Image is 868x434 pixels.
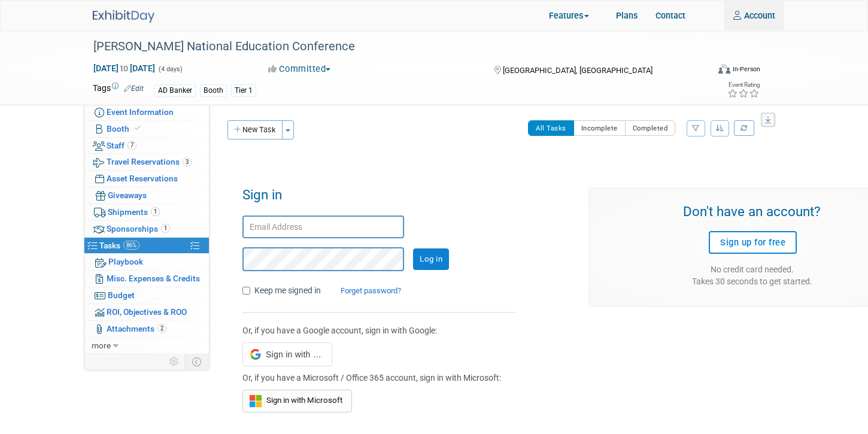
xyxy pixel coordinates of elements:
[249,394,262,408] img: Sign in with Microsoft
[709,231,797,254] a: Sign up for free
[84,287,209,304] a: Budget
[84,104,209,120] a: Event Information
[727,82,760,88] div: Event Rating
[84,154,209,170] a: Travel Reservations3
[107,124,143,133] span: Booth
[503,66,652,75] span: [GEOGRAPHIC_DATA], [GEOGRAPHIC_DATA]
[718,64,730,74] img: Format-Inperson.png
[664,62,760,80] div: Event Format
[107,307,187,317] span: ROI, Objectives & ROO
[107,324,166,333] span: Attachments
[262,396,342,405] span: Sign in with Microsoft
[108,207,160,217] span: Shipments
[540,2,607,31] a: Features
[242,216,404,239] input: Email Address
[135,125,141,132] i: Booth reservation complete
[647,1,694,31] a: Contact
[242,372,506,384] div: Or, if you have a Microsoft / Office 365 account, sign in with Microsoft:
[93,63,156,74] span: [DATE] [DATE]
[734,120,754,136] a: Refresh
[107,274,200,283] span: Misc. Expenses & Credits
[264,63,335,75] button: Committed
[84,204,209,220] a: Shipments1
[183,157,192,166] span: 3
[92,341,111,350] span: more
[242,390,352,412] button: Sign in with Microsoft
[124,84,144,93] a: Edit
[154,84,196,97] div: AD Banker
[266,348,324,360] span: Sign in with Google
[108,190,147,200] span: Giveaways
[89,36,703,57] div: [PERSON_NAME] National Education Conference
[254,284,321,296] label: Keep me signed in
[413,248,449,270] input: Log in
[107,174,178,183] span: Asset Reservations
[93,10,154,23] img: ExhibitDay
[323,286,401,295] a: Forget password?
[573,120,626,136] button: Incomplete
[84,254,209,270] a: Playbook
[107,224,170,233] span: Sponsorships
[84,187,209,204] a: Giveaways
[84,321,209,337] a: Attachments2
[84,121,209,137] a: Booth
[151,207,160,216] span: 1
[99,241,139,250] span: Tasks
[724,1,784,31] a: Account
[164,354,185,369] td: Personalize Event Tab Strip
[84,171,209,187] a: Asset Reservations
[227,120,283,139] button: New Task
[242,326,437,335] span: Or, if you have a Google account, sign in with Google:
[607,1,647,31] a: Plans
[84,138,209,154] a: Staff7
[84,238,209,254] a: Tasks86%
[200,84,227,97] div: Booth
[107,107,174,117] span: Event Information
[84,271,209,287] a: Misc. Expenses & Credits
[185,354,210,369] td: Toggle Event Tabs
[84,221,209,237] a: Sponsorships1
[157,324,166,333] span: 2
[107,157,192,166] span: Travel Reservations
[242,187,570,210] h1: Sign in
[119,63,130,73] span: to
[242,342,332,366] div: Sign in with Google
[123,241,139,250] span: 86%
[93,82,144,97] td: Tags
[732,65,760,74] div: In-Person
[108,257,143,266] span: Playbook
[625,120,676,136] button: Completed
[108,290,135,300] span: Budget
[528,120,574,136] button: All Tasks
[128,141,136,150] span: 7
[84,304,209,320] a: ROI, Objectives & ROO
[161,224,170,233] span: 1
[231,84,256,97] div: Tier 1
[107,141,136,150] span: Staff
[84,338,209,354] a: more
[157,65,183,73] span: (4 days)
